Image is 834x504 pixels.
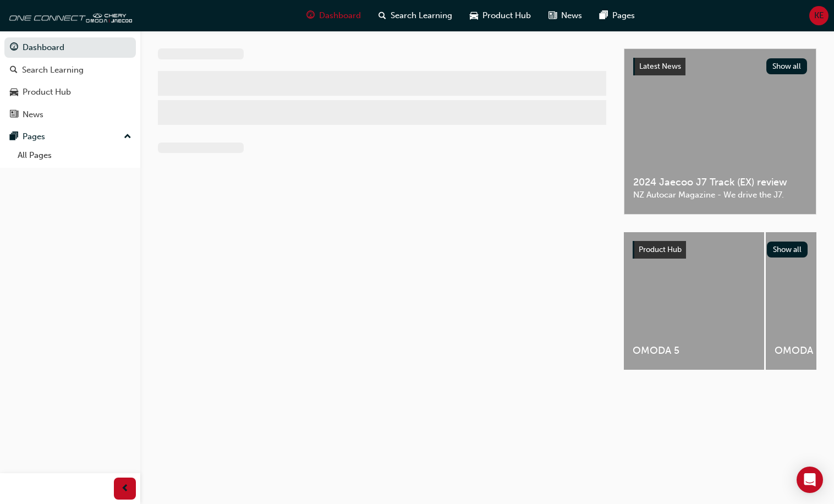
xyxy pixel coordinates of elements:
span: Product Hub [639,245,682,254]
span: search-icon [10,65,18,75]
span: guage-icon [10,43,18,53]
span: Latest News [639,62,681,71]
div: Product Hub [23,86,71,98]
a: Latest NewsShow all [633,58,807,75]
div: Open Intercom Messenger [797,467,823,493]
span: pages-icon [600,9,608,23]
div: News [23,108,43,121]
button: KE [809,6,828,25]
span: up-icon [124,130,131,144]
a: All Pages [13,147,136,164]
a: OMODA 5 [624,232,764,370]
span: OMODA 5 [633,344,755,357]
button: Pages [4,127,136,147]
span: Search Learning [391,9,452,22]
a: Dashboard [4,37,136,58]
span: Product Hub [482,9,531,22]
div: Search Learning [22,64,84,76]
span: pages-icon [10,132,18,142]
span: Pages [612,9,635,22]
a: Product HubShow all [633,241,808,259]
a: Product Hub [4,82,136,102]
span: News [561,9,582,22]
span: prev-icon [121,482,129,496]
a: Search Learning [4,60,136,80]
a: guage-iconDashboard [298,4,370,27]
span: guage-icon [306,9,315,23]
button: Show all [767,242,808,258]
a: search-iconSearch Learning [370,4,461,27]
span: news-icon [548,9,557,23]
img: oneconnect [6,4,132,26]
button: Show all [766,58,808,74]
span: KE [814,9,824,22]
a: news-iconNews [540,4,591,27]
a: pages-iconPages [591,4,644,27]
a: News [4,105,136,125]
button: DashboardSearch LearningProduct HubNews [4,35,136,127]
span: search-icon [378,9,386,23]
div: Pages [23,130,45,143]
a: car-iconProduct Hub [461,4,540,27]
span: car-icon [10,87,18,97]
span: NZ Autocar Magazine - We drive the J7. [633,189,807,201]
span: news-icon [10,110,18,120]
span: 2024 Jaecoo J7 Track (EX) review [633,176,807,189]
span: Dashboard [319,9,361,22]
span: car-icon [470,9,478,23]
a: Latest NewsShow all2024 Jaecoo J7 Track (EX) reviewNZ Autocar Magazine - We drive the J7. [624,48,816,215]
